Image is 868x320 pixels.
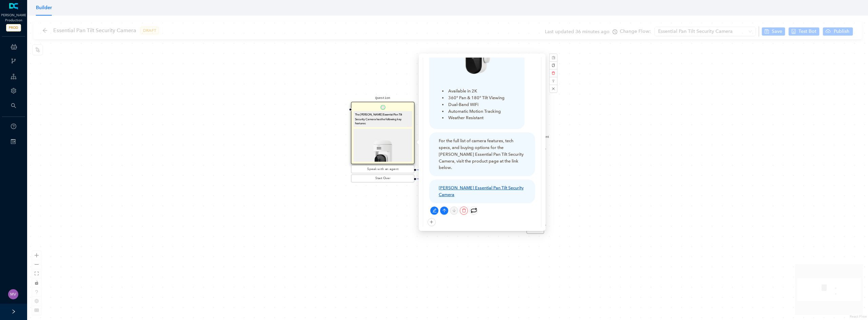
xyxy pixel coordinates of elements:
[442,101,515,108] li: Dual-Band WiFi
[11,124,16,129] span: question-circle
[450,207,458,215] button: arrow-down
[351,102,415,184] div: QuestionQuestionThe [PERSON_NAME] Essential Pan Tilt Security Camera has the following key featur...
[375,96,390,101] pre: Question
[442,208,447,213] span: arrow-up
[8,289,18,299] img: f268001a453c2f24145f053e30b52499
[527,216,545,234] div: GreetCallSubModule
[430,220,434,224] span: plus
[36,4,52,12] div: Builder
[460,207,468,215] button: delete
[432,208,437,213] span: edit
[6,24,21,31] span: PROD
[428,218,436,226] button: plus
[417,174,525,230] g: Edge from reactflownode_c77aceae-6f7d-460d-b138-c6e84e0bd538 to reactflownode_b55a8ed6-3c16-41b4-...
[430,207,438,215] button: edit
[442,114,515,121] li: Weather Resistant
[380,105,385,110] img: Question
[439,185,524,197] a: [PERSON_NAME] Essential Pan Tilt Security Camera
[440,207,448,215] button: arrow-up
[462,208,466,213] span: delete
[471,207,477,214] img: play-cycle.png
[355,130,411,186] img: 121aa833-489e-4e.png
[11,58,16,64] span: branches
[442,88,515,94] li: Available in 2K
[11,88,16,93] span: setting
[353,176,413,181] div: Start Over
[439,137,526,171] div: For the full list of camera features, tech specs, and buying options for the [PERSON_NAME] Essent...
[442,94,515,101] li: 360° Pan & 180° Tilt Viewing
[11,103,16,108] span: search
[353,167,413,172] div: Speak with an agent
[355,112,411,126] div: The [PERSON_NAME] Essential Pan Tilt Security Camera has the following key features:
[442,108,515,115] li: Automatic Motion Tracking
